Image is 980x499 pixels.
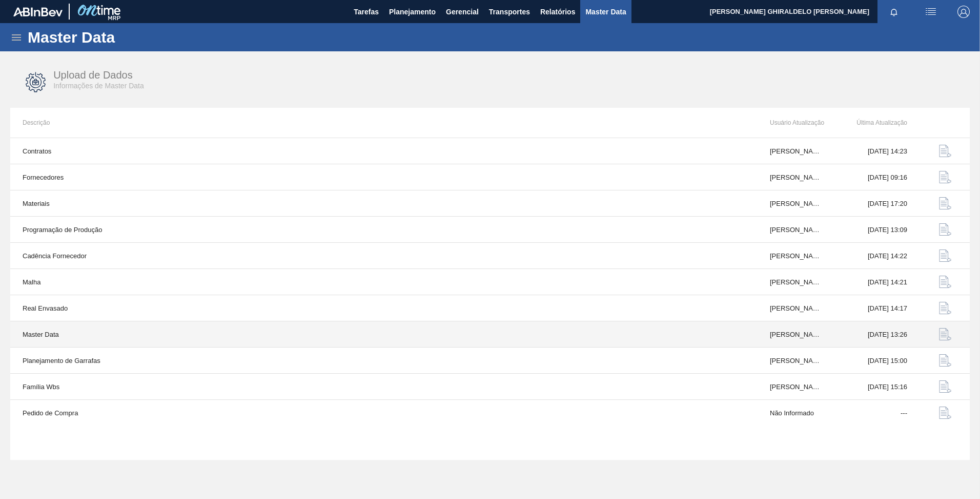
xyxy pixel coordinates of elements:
img: TNhmsLtSVTkK8tSr43FrP2fwEKptu5GPRR3wAAAABJRU5ErkJggg== [13,7,63,16]
td: [PERSON_NAME] [758,243,833,269]
img: data-upload-icon [939,407,951,419]
span: Informações de Master Data [53,82,144,90]
img: Logout [957,6,970,18]
span: Gerencial [446,6,479,18]
td: [DATE] 14:22 [833,243,920,269]
td: [DATE] 14:17 [833,295,920,321]
td: Materiais [10,190,758,217]
td: [PERSON_NAME] [PERSON_NAME] do [PERSON_NAME] [758,374,833,400]
button: data-upload-icon [933,270,957,294]
td: Planejamento de Garrafas [10,348,758,374]
span: Upload de Dados [53,69,133,81]
td: Família Wbs [10,374,758,400]
td: Fornecedores [10,164,758,190]
td: Contratos [10,138,758,164]
button: data-upload-icon [933,165,957,189]
img: data-upload-icon [939,354,951,367]
img: data-upload-icon [939,328,951,340]
td: [DATE] 14:21 [833,269,920,295]
img: data-upload-icon [939,171,951,183]
td: [PERSON_NAME] GHIRALDELO [PERSON_NAME] [758,321,833,348]
button: data-upload-icon [933,348,957,373]
th: Usuário Atualização [758,108,833,138]
span: Transportes [489,6,530,18]
td: Pedido de Compra [10,400,758,426]
td: --- [833,400,920,426]
th: Última Atualização [833,108,920,138]
td: [DATE] 17:20 [833,190,920,217]
img: data-upload-icon [939,249,951,262]
td: [DATE] 09:16 [833,164,920,190]
td: [PERSON_NAME] [758,295,833,321]
td: [DATE] 13:09 [833,217,920,243]
span: Relatórios [540,6,575,18]
td: [DATE] 15:16 [833,374,920,400]
button: Notificações [877,5,910,19]
td: Programação de Produção [10,217,758,243]
td: [DATE] 14:23 [833,138,920,164]
button: data-upload-icon [933,243,957,268]
td: [DATE] 15:00 [833,348,920,374]
img: data-upload-icon [939,223,951,236]
td: [PERSON_NAME] [758,217,833,243]
button: data-upload-icon [933,217,957,242]
td: Master Data [10,321,758,348]
td: Malha [10,269,758,295]
span: Tarefas [354,6,379,18]
button: data-upload-icon [933,374,957,399]
span: Planejamento [389,6,436,18]
span: Master Data [585,6,626,18]
img: data-upload-icon [939,302,951,314]
td: Cadência Fornecedor [10,243,758,269]
button: data-upload-icon [933,191,957,216]
button: data-upload-icon [933,322,957,347]
td: [PERSON_NAME] GHIRALDELO [PERSON_NAME] [758,138,833,164]
td: [PERSON_NAME] [758,348,833,374]
img: userActions [925,6,937,18]
img: data-upload-icon [939,276,951,288]
h1: Master Data [28,31,210,43]
td: [PERSON_NAME] [758,269,833,295]
img: data-upload-icon [939,145,951,157]
td: Não Informado [758,400,833,426]
td: Real Envasado [10,295,758,321]
td: [PERSON_NAME] GHIRALDELO [PERSON_NAME] [758,190,833,217]
td: [PERSON_NAME] [PERSON_NAME] do [PERSON_NAME] [758,164,833,190]
button: data-upload-icon [933,139,957,163]
img: data-upload-icon [939,380,951,393]
button: data-upload-icon [933,296,957,320]
img: data-upload-icon [939,197,951,209]
td: [DATE] 13:26 [833,321,920,348]
button: data-upload-icon [933,400,957,425]
th: Descrição [10,108,758,138]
